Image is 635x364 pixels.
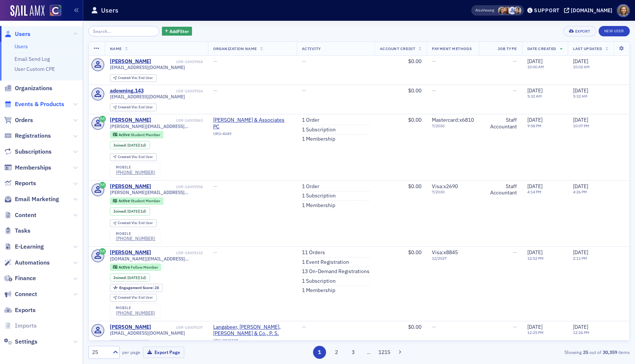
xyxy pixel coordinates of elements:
div: Staff Accountant [484,117,517,130]
a: [PERSON_NAME] & Associates PC [213,117,292,130]
span: Name [110,46,122,51]
div: Active: Active: Student Member [110,197,164,205]
span: Users [15,30,30,38]
h1: Users [101,6,118,15]
button: 1 [313,346,326,359]
span: 7 / 2030 [432,124,474,128]
div: USR-14009107 [152,325,203,330]
a: 13 On-Demand Registrations [302,268,369,275]
span: Connect [15,290,37,298]
span: Content [15,211,36,219]
div: Joined: 2025-08-26 00:00:00 [110,141,150,149]
div: [PERSON_NAME] [110,183,151,190]
div: [DOMAIN_NAME] [571,7,612,14]
div: Joined: 2025-08-26 00:00:00 [110,207,150,216]
span: Created Via : [118,105,139,109]
time: 12:52 PM [527,256,544,261]
span: Email Marketing [15,195,59,203]
span: $0.00 [408,117,421,123]
a: [PHONE_NUMBER] [116,310,155,316]
span: [DATE] [527,58,543,65]
span: Orders [15,116,33,124]
span: Langabeer, McKernan, Burnett & Co., P. S. [213,324,292,337]
span: $0.00 [408,249,421,256]
span: [DATE] [573,58,588,65]
span: [DATE] [573,117,588,123]
time: 9:58 PM [527,123,541,128]
span: [DATE] [573,249,588,256]
span: Events & Products [15,100,64,108]
div: Created Via: Staff [110,340,150,348]
span: $0.00 [408,58,421,65]
span: Payment Methods [432,46,472,51]
span: Settings [15,338,38,346]
span: — [302,87,306,94]
a: Imports [4,322,37,330]
span: Pamela Galey-Coleman [514,7,521,14]
span: [PERSON_NAME][EMAIL_ADDRESS][PERSON_NAME][DOMAIN_NAME] [110,190,203,195]
div: mobile [116,306,155,310]
span: Joined : [113,275,127,280]
a: View Homepage [45,5,61,17]
span: — [432,87,436,94]
a: [PERSON_NAME] [110,58,151,65]
span: Active [118,198,131,203]
div: End User [118,296,153,300]
a: Email Marketing [4,195,59,203]
a: Reports [4,179,36,187]
span: $0.00 [408,183,421,190]
a: Subscriptions [4,148,52,156]
div: mobile [116,165,155,170]
a: Settings [4,338,38,346]
div: [PERSON_NAME] [110,249,151,256]
span: Reports [15,179,36,187]
span: Exports [15,306,36,314]
div: mobile [116,232,155,236]
a: E-Learning [4,243,44,251]
span: Memberships [15,164,51,172]
time: 4:14 PM [527,189,541,194]
a: 1 Membership [302,136,335,142]
span: Active [118,265,131,270]
div: [PERSON_NAME] [110,117,151,124]
button: Export Page [143,347,184,358]
span: Created Via : [118,154,139,159]
div: 28 [119,286,159,290]
span: Student Member [131,132,160,137]
time: 10:07 PM [573,123,589,128]
span: Fellow Member [131,265,158,270]
div: USR-14009558 [152,184,203,189]
span: Date Created [527,46,556,51]
span: [DATE] [527,117,543,123]
div: End User [118,105,153,109]
span: [DATE] [573,324,588,330]
div: Joined: 2025-08-26 00:00:00 [110,273,150,282]
div: Created Via: End User [110,219,157,227]
div: Support [534,7,560,14]
div: USR-14009865 [152,118,203,123]
a: Registrations [4,132,51,140]
span: Joined : [113,143,127,148]
a: Users [14,43,28,50]
span: [DATE] [573,183,588,190]
div: End User [118,155,153,159]
button: [DOMAIN_NAME] [564,8,615,13]
span: [DATE] [527,324,543,330]
span: Finance [15,274,36,282]
a: Organizations [4,84,52,92]
span: E-Learning [15,243,44,251]
a: 1 Event Registration [302,259,349,266]
a: Users [4,30,30,38]
div: (1d) [127,209,146,214]
span: Engagement Score : [119,285,154,290]
div: USR-14009968 [152,59,203,64]
time: 4:26 PM [573,189,587,194]
a: 1 Order [302,183,319,190]
a: Email Send Log [14,56,50,62]
time: 5:32 AM [527,94,542,99]
a: Tasks [4,227,30,235]
a: Events & Products [4,100,64,108]
div: Created Via: End User [110,104,157,111]
span: — [302,58,306,65]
